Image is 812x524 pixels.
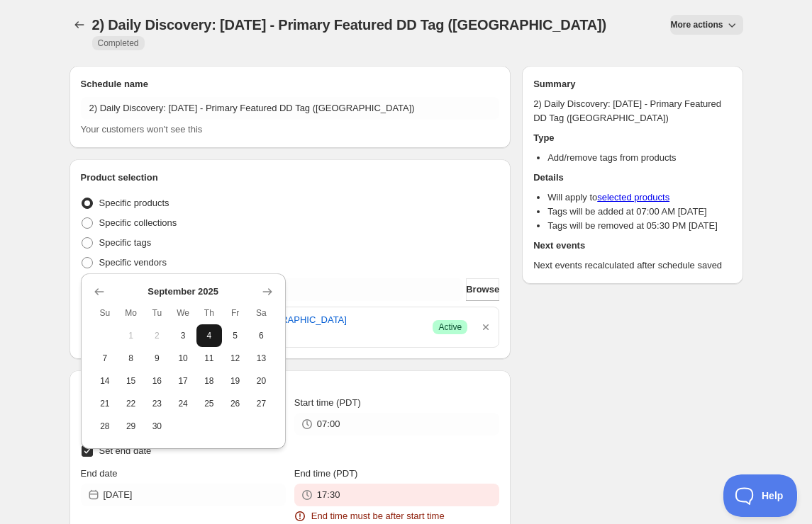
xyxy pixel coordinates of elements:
[547,205,731,219] li: Tags will be added at 07:00 AM [DATE]
[81,77,500,91] h2: Schedule name
[89,282,109,302] button: Show previous month, August 2025
[98,353,113,364] span: 7
[202,307,217,319] span: Th
[98,38,139,49] span: Completed
[248,302,274,324] th: Saturday
[228,353,243,364] span: 12
[547,151,731,165] li: Add/remove tags from products
[69,15,89,35] button: Schedules
[466,283,499,297] span: Browse
[438,321,462,333] span: Active
[118,392,144,415] button: Monday September 22 2025
[118,415,144,438] button: Monday September 29 2025
[202,330,217,341] span: 4
[118,324,144,347] button: Monday September 1 2025
[170,370,196,392] button: Wednesday September 17 2025
[92,302,118,324] th: Sunday
[533,77,731,91] h2: Summary
[123,307,138,319] span: Mo
[170,324,196,347] button: Wednesday September 3 2025
[228,375,243,387] span: 19
[466,278,499,301] button: Browse
[670,15,743,35] button: More actions
[150,330,165,341] span: 2
[176,330,191,341] span: 3
[533,258,731,273] p: Next events recalculated after schedule saved
[99,198,169,208] span: Specific products
[144,370,170,392] button: Tuesday September 16 2025
[254,375,269,387] span: 20
[196,392,223,415] button: Thursday September 25 2025
[547,190,731,205] li: Will apply to
[533,171,731,185] h2: Details
[176,398,191,409] span: 24
[196,347,223,370] button: Thursday September 11 2025
[222,302,248,324] th: Friday
[92,347,118,370] button: Sunday September 7 2025
[202,375,217,387] span: 18
[123,330,138,341] span: 1
[98,421,113,432] span: 28
[144,347,170,370] button: Tuesday September 9 2025
[202,398,217,409] span: 25
[176,353,191,364] span: 10
[196,370,223,392] button: Thursday September 18 2025
[547,219,731,233] li: Tags will be removed at 05:30 PM [DATE]
[81,124,203,135] span: Your customers won't see this
[533,131,731,145] h2: Type
[228,307,243,319] span: Fr
[150,421,165,432] span: 30
[98,307,113,319] span: Su
[248,324,274,347] button: Saturday September 6 2025
[144,302,170,324] th: Tuesday
[99,237,152,248] span: Specific tags
[123,353,138,364] span: 8
[248,347,274,370] button: Saturday September 13 2025
[254,307,269,319] span: Sa
[254,398,269,409] span: 27
[254,330,269,341] span: 6
[248,370,274,392] button: Saturday September 20 2025
[98,375,113,387] span: 14
[170,347,196,370] button: Wednesday September 10 2025
[294,397,361,408] span: Start time (PDT)
[222,347,248,370] button: Friday September 12 2025
[92,415,118,438] button: Sunday September 28 2025
[222,392,248,415] button: Friday September 26 2025
[228,330,243,341] span: 5
[150,398,165,409] span: 23
[150,307,165,319] span: Tu
[118,302,144,324] th: Monday
[92,17,606,33] span: 2) Daily Discovery: [DATE] - Primary Featured DD Tag ([GEOGRAPHIC_DATA])
[81,468,118,479] span: End date
[597,192,669,203] a: selected products
[99,257,167,268] span: Specific vendors
[150,353,165,364] span: 9
[533,97,731,125] p: 2) Daily Discovery: [DATE] - Primary Featured DD Tag ([GEOGRAPHIC_DATA])
[248,392,274,415] button: Saturday September 27 2025
[294,468,358,479] span: End time (PDT)
[99,217,177,228] span: Specific collections
[144,415,170,438] button: Tuesday September 30 2025
[170,302,196,324] th: Wednesday
[81,171,500,185] h2: Product selection
[257,282,277,302] button: Show next month, October 2025
[92,370,118,392] button: Sunday September 14 2025
[150,375,165,387] span: 16
[144,392,170,415] button: Tuesday September 23 2025
[118,347,144,370] button: Monday September 8 2025
[123,398,138,409] span: 22
[144,324,170,347] button: Tuesday September 2 2025
[311,509,445,523] span: End time must be after start time
[670,19,723,30] span: More actions
[254,353,269,364] span: 13
[196,324,223,347] button: Thursday September 4 2025
[222,324,248,347] button: Friday September 5 2025
[196,302,223,324] th: Thursday
[81,382,500,396] h2: Active dates
[176,375,191,387] span: 17
[92,392,118,415] button: Sunday September 21 2025
[228,398,243,409] span: 26
[222,370,248,392] button: Friday September 19 2025
[533,239,731,253] h2: Next events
